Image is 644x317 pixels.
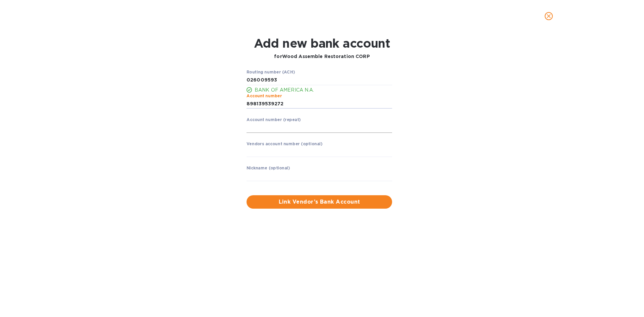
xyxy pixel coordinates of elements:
button: close [541,8,557,24]
label: Account number (repeat) [247,118,301,122]
label: Account number [247,94,282,98]
span: Link Vendor’s Bank Account [252,198,387,206]
h1: Add new bank account [254,36,390,50]
p: BANK OF AMERICA N.A. [255,87,392,94]
button: Link Vendor’s Bank Account [247,195,392,209]
label: Vendors account number (optional) [247,142,322,146]
b: for Wood Assemble Restoration CORP [274,54,370,59]
label: Nickname (optional) [247,166,290,170]
label: Routing number (ACH) [247,70,295,74]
